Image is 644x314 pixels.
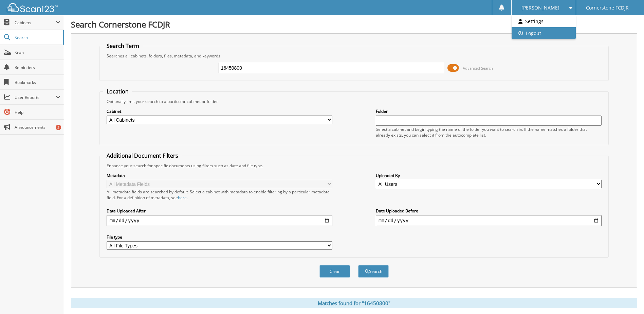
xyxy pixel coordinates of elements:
[107,108,332,114] label: Cabinet
[15,35,59,40] span: Search
[376,173,602,178] label: Uploaded By
[15,65,60,70] span: Reminders
[376,215,602,226] input: end
[586,6,629,10] span: Cornerstone FCDJR
[103,88,132,95] legend: Location
[15,109,60,115] span: Help
[358,265,389,278] button: Search
[15,124,60,130] span: Announcements
[178,195,187,200] a: here
[15,20,56,25] span: Cabinets
[15,50,60,55] span: Scan
[71,19,637,30] h1: Search Cornerstone FCDJR
[103,99,605,104] div: Optionally limit your search to a particular cabinet or folder
[107,189,332,200] div: All metadata fields are searched by default. Select a cabinet with metadata to enable filtering b...
[103,42,143,50] legend: Search Term
[319,265,350,278] button: Clear
[15,80,60,85] span: Bookmarks
[56,125,61,130] div: 2
[376,108,602,114] label: Folder
[107,173,332,178] label: Metadata
[71,298,637,308] div: Matches found for "16450800"
[376,126,602,138] div: Select a cabinet and begin typing the name of the folder you want to search in. If the name match...
[15,94,56,100] span: User Reports
[107,234,332,240] label: File type
[103,163,605,169] div: Enhance your search for specific documents using filters such as date and file type.
[463,66,493,71] span: Advanced Search
[103,53,605,59] div: Searches all cabinets, folders, files, metadata, and keywords
[512,27,576,39] a: Logout
[107,215,332,226] input: start
[512,15,576,27] a: Settings
[7,3,58,12] img: scan123-logo-white.svg
[610,281,644,314] iframe: Chat Widget
[521,6,559,10] span: [PERSON_NAME]
[103,152,182,159] legend: Additional Document Filters
[107,208,332,214] label: Date Uploaded After
[376,208,602,214] label: Date Uploaded Before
